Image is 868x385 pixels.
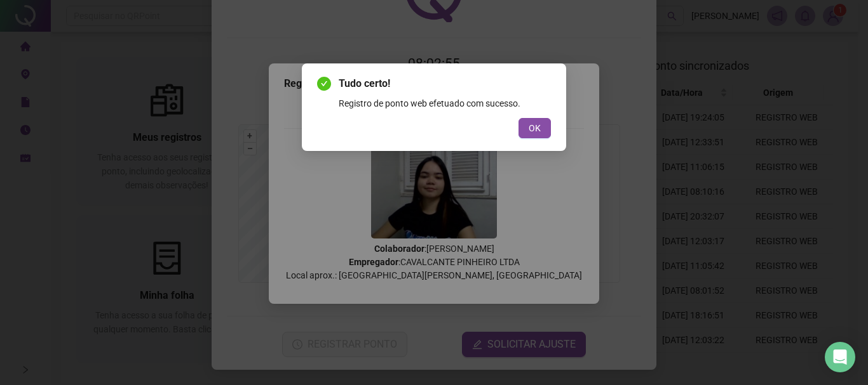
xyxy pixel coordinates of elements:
[529,121,541,135] span: OK
[339,96,551,110] div: Registro de ponto web efetuado com sucesso.
[339,76,551,91] span: Tudo certo!
[825,342,855,372] div: Open Intercom Messenger
[519,118,551,138] button: OK
[317,77,331,91] span: check-circle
